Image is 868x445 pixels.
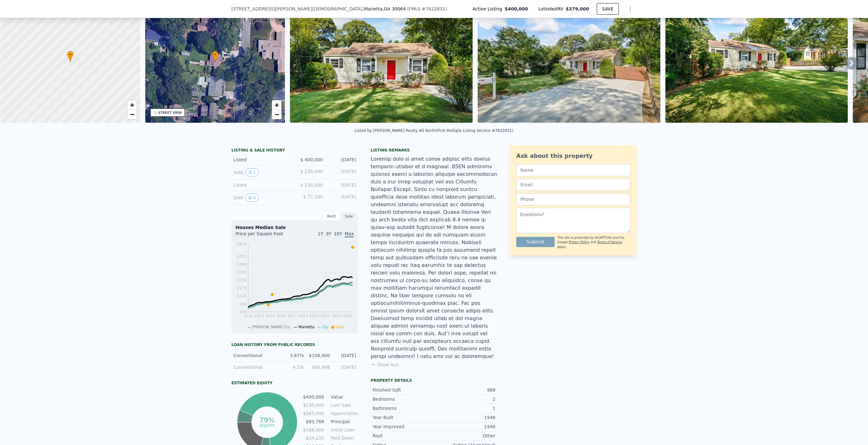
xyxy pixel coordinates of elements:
[362,6,406,12] span: , Marietta
[237,294,247,298] tspan: $128
[665,1,848,123] img: Sale: 167304725 Parcel: 17447309
[259,416,275,424] tspan: 79%
[303,410,324,417] td: $265,000
[328,168,356,176] div: [DATE]
[299,314,308,318] tspan: 2019
[237,286,247,290] tspan: $173
[330,410,358,417] td: Appreciation
[231,342,358,347] div: Loan history from public records
[434,396,495,402] div: 2
[233,364,278,370] div: Conventional
[382,6,406,11] span: , GA 30064
[371,362,399,368] button: Show less
[127,100,137,110] a: Zoom in
[290,1,473,123] img: Sale: 167304725 Parcel: 17447309
[373,423,434,430] div: Year Improved
[299,325,314,329] span: Marietta
[334,231,342,236] span: 10Y
[252,325,291,329] span: [PERSON_NAME] Co.
[237,278,247,282] tspan: $218
[331,314,341,318] tspan: 2023
[340,212,358,220] div: Sale
[516,151,630,160] div: Ask about this property
[434,387,495,393] div: 989
[236,231,295,241] div: Price per Square Foot
[373,405,434,411] div: Bathrooms
[303,194,323,199] span: $ 77,200
[275,101,279,109] span: +
[237,242,247,246] tspan: $424
[272,100,281,110] a: Zoom in
[245,168,259,176] button: View historical data
[303,418,324,425] td: $83,769
[505,6,528,12] span: $400,000
[236,224,354,231] div: Houses Median Sale
[231,148,358,154] div: LISTING & SALE HISTORY
[255,314,264,318] tspan: 2013
[275,110,279,118] span: −
[330,418,358,425] td: Principal
[233,194,290,202] div: Sold
[371,378,497,383] div: Property details
[300,182,323,188] span: $ 135,000
[328,182,356,188] div: [DATE]
[597,240,622,244] a: Terms of Service
[303,435,324,442] td: $24,231
[243,314,253,318] tspan: 2012
[566,6,589,11] span: $379,000
[272,110,281,119] a: Zoom out
[624,3,637,15] button: Show Options
[233,352,278,359] div: Conventional
[67,51,73,62] div: •
[407,6,447,12] div: ( )
[328,157,356,163] div: [DATE]
[330,426,358,433] td: Initial Loan
[303,393,324,400] td: $400,000
[233,182,290,188] div: Listed
[300,157,323,162] span: $ 400,000
[237,262,247,267] tspan: $308
[130,101,134,109] span: +
[231,380,358,386] div: Estimated Equity
[569,240,589,244] a: Privacy Policy
[310,314,319,318] tspan: 2020
[328,194,356,202] div: [DATE]
[127,110,137,119] a: Zoom out
[336,325,344,329] span: Sale
[265,314,275,318] tspan: 2014
[409,6,421,11] span: FMLS
[373,396,434,402] div: Bedrooms
[318,231,323,236] span: 1Y
[233,157,290,163] div: Listed
[308,364,330,370] div: $90,998
[212,51,218,62] div: •
[472,6,505,12] span: Active Listing
[516,179,630,191] input: Email
[330,393,358,400] td: Value
[231,6,362,12] span: [STREET_ADDRESS][PERSON_NAME][DEMOGRAPHIC_DATA]
[343,314,352,318] tspan: 2024
[300,169,323,174] span: $ 135,000
[322,325,328,329] span: Zip
[239,310,247,314] tspan: $38
[434,414,495,421] div: 1948
[371,155,497,360] div: Loremip dolo si amet conse adipisc elits doeius temporin utlabor et d magnaal .85EN adminimv quis...
[434,423,495,430] div: 1948
[212,52,218,58] span: •
[371,148,497,153] div: Listing remarks
[516,193,630,205] input: Phone
[516,164,630,176] input: Name
[303,402,324,409] td: $135,000
[245,194,259,202] button: View historical data
[373,387,434,393] div: Finished Sqft
[478,1,660,123] img: Sale: 167304725 Parcel: 17447309
[130,110,134,118] span: −
[276,314,286,318] tspan: 2016
[282,364,304,370] div: 4.2%
[434,433,495,439] div: Other
[233,168,290,176] div: Sold
[373,414,434,421] div: Year Built
[597,3,619,15] button: SAVE
[330,435,358,442] td: Paid Down
[422,6,445,11] span: # 7622831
